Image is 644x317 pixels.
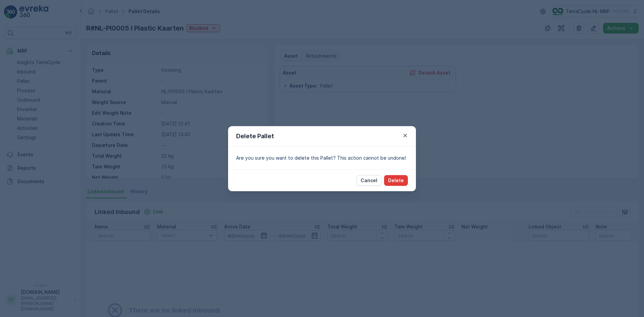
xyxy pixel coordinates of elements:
p: Delete [388,177,404,184]
p: Delete Pallet [236,131,274,141]
button: Cancel [357,175,381,186]
p: Are you sure you want to delete this Pallet? This action cannot be undone! [236,155,408,161]
button: Delete [384,175,408,186]
p: Cancel [361,177,377,184]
